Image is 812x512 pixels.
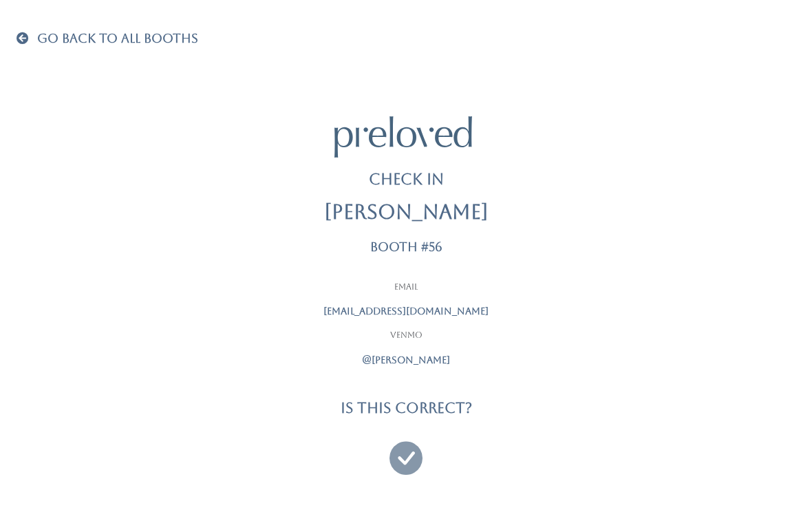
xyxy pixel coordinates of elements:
[324,202,489,224] h2: [PERSON_NAME]
[341,400,472,416] h4: Is this correct?
[369,169,444,191] p: Check In
[334,116,472,157] img: preloved logo
[370,240,442,254] p: Booth #56
[37,31,198,45] span: Go Back To All Booths
[234,304,578,319] p: [EMAIL_ADDRESS][DOMAIN_NAME]
[17,32,198,46] a: Go Back To All Booths
[234,330,578,342] p: Venmo
[234,353,578,367] p: @[PERSON_NAME]
[234,281,578,294] p: Email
